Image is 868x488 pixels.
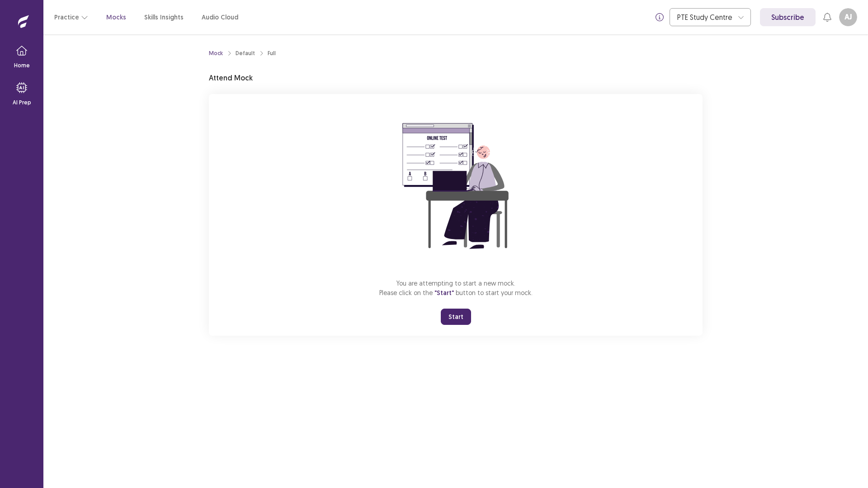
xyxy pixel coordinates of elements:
nav: breadcrumb [209,49,276,57]
p: You are attempting to start a new mock. Please click on the button to start your mock. [379,278,533,298]
span: "Start" [434,289,454,297]
img: attend-mock [374,105,537,267]
p: Attend Mock [209,72,253,83]
button: info [651,9,668,25]
div: PTE Study Centre [677,9,733,26]
a: Mock [209,49,223,57]
button: AJ [839,8,857,26]
a: Mocks [106,13,126,22]
div: Default [236,49,255,57]
button: Practice [54,9,88,25]
button: Start [441,309,471,325]
p: AI Prep [13,99,31,107]
p: Home [14,61,30,70]
a: Audio Cloud [202,13,238,22]
div: Full [268,49,276,57]
a: Skills Insights [144,13,184,22]
a: Subscribe [760,8,816,26]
